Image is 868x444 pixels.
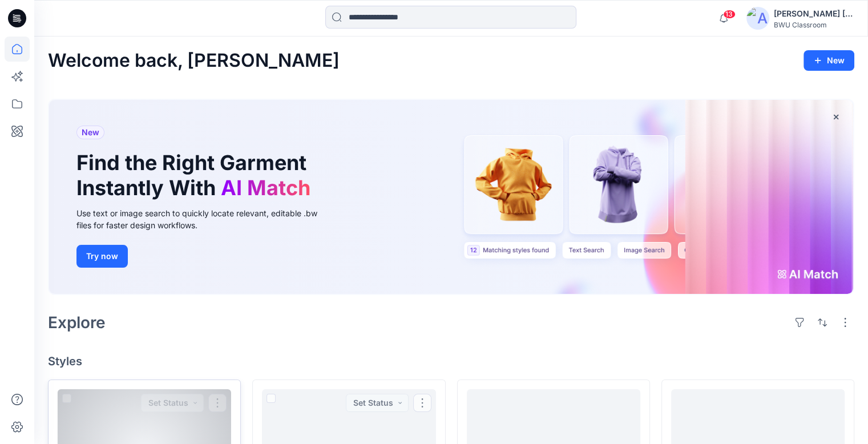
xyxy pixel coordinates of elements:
div: Use text or image search to quickly locate relevant, editable .bw files for faster design workflows. [76,207,333,231]
h2: Explore [48,313,106,332]
h4: Styles [48,354,854,368]
button: Try now [76,245,128,268]
span: New [82,126,99,139]
button: New [804,50,854,71]
h2: Welcome back, [PERSON_NAME] [48,50,340,71]
span: AI Match [221,175,310,200]
img: avatar [746,7,769,30]
div: [PERSON_NAME] [PERSON_NAME] [PERSON_NAME] [774,7,854,21]
div: BWU Classroom [774,21,854,29]
span: 13 [723,10,736,19]
h1: Find the Right Garment Instantly With [76,151,316,200]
